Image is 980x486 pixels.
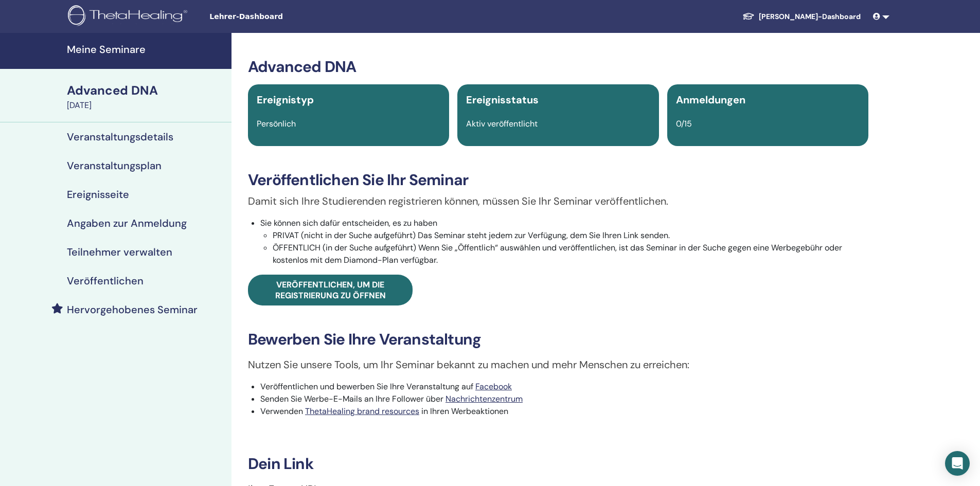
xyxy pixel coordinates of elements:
h3: Bewerben Sie Ihre Veranstaltung [248,330,868,349]
span: Ereignisstatus [466,93,539,106]
h3: Advanced DNA [248,58,868,76]
a: Veröffentlichen, um die Registrierung zu öffnen [248,275,413,305]
a: Facebook [475,381,512,392]
h4: Ereignisseite [67,188,129,201]
h4: Teilnehmer verwalten [67,246,172,258]
a: [PERSON_NAME]-Dashboard [734,7,869,26]
h4: Angaben zur Anmeldung [67,217,187,229]
li: Senden Sie Werbe-E-Mails an Ihre Follower über [260,393,868,405]
h4: Veröffentlichen [67,275,144,287]
li: Verwenden in Ihren Werbeaktionen [260,405,868,418]
a: Advanced DNA[DATE] [61,82,231,112]
div: Open Intercom Messenger [945,451,970,476]
span: Anmeldungen [676,93,745,106]
li: PRIVAT (nicht in der Suche aufgeführt) Das Seminar steht jedem zur Verfügung, dem Sie Ihren Link ... [273,229,868,242]
span: Ereignistyp [257,93,314,106]
span: Persönlich [257,118,296,129]
p: Nutzen Sie unsere Tools, um Ihr Seminar bekannt zu machen und mehr Menschen zu erreichen: [248,357,868,372]
span: 0/15 [676,118,692,129]
li: ÖFFENTLICH (in der Suche aufgeführt) Wenn Sie „Öffentlich“ auswählen und veröffentlichen, ist das... [273,242,868,266]
a: ThetaHealing brand resources [305,406,419,417]
h4: Meine Seminare [67,43,225,56]
h4: Veranstaltungsplan [67,159,162,172]
span: Veröffentlichen, um die Registrierung zu öffnen [275,279,386,301]
h4: Hervorgehobenes Seminar [67,303,198,316]
h3: Veröffentlichen Sie Ihr Seminar [248,171,868,189]
a: Nachrichtenzentrum [446,393,523,404]
h3: Dein Link [248,455,868,473]
h4: Veranstaltungsdetails [67,131,173,143]
li: Sie können sich dafür entscheiden, es zu haben [260,217,868,266]
div: [DATE] [67,99,225,112]
span: Lehrer-Dashboard [209,11,364,22]
img: logo.png [68,5,191,28]
img: graduation-cap-white.svg [742,12,755,21]
span: Aktiv veröffentlicht [466,118,538,129]
li: Veröffentlichen und bewerben Sie Ihre Veranstaltung auf [260,381,868,393]
p: Damit sich Ihre Studierenden registrieren können, müssen Sie Ihr Seminar veröffentlichen. [248,193,868,209]
div: Advanced DNA [67,82,225,99]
